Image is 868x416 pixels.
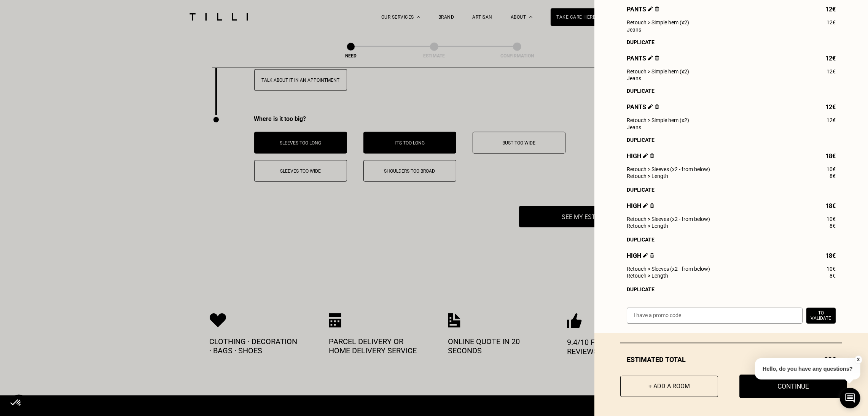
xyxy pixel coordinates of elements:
[620,376,718,397] button: + Add a room
[643,203,648,208] img: Edit
[655,104,659,109] img: DELETE
[655,56,659,60] img: DELETE
[827,166,836,172] font: 10€
[827,68,836,75] font: 12€
[650,203,654,208] img: DELETE
[763,366,853,372] font: Hello, do you have any questions?
[627,286,655,292] font: Duplicate
[627,187,655,193] font: Duplicate
[627,39,655,45] font: Duplicate
[643,153,648,158] img: Edit
[627,216,710,222] font: Retouch > Sleeves (x2 - from below)
[648,6,653,11] img: Edit
[627,124,641,130] font: Jeans
[627,103,646,111] font: Pants
[830,173,836,179] font: 8€
[830,273,836,279] font: 8€
[827,19,836,25] font: 12€
[855,356,862,364] button: X
[627,55,646,62] font: Pants
[627,308,803,324] input: I have a promo code
[825,55,836,62] font: 12€
[627,68,689,75] font: Retouch > Simple hem (x2)
[777,382,809,390] font: Continue
[627,152,641,160] font: High
[627,137,655,143] font: Duplicate
[627,166,710,172] font: Retouch > Sleeves (x2 - from below)
[857,357,860,362] font: X
[627,237,655,243] font: Duplicate
[825,152,836,160] font: 18€
[648,56,653,60] img: Edit
[627,356,686,364] font: Estimated total
[825,103,836,111] font: 12€
[806,308,836,324] button: To validate
[827,117,836,123] font: 12€
[643,253,648,258] img: Edit
[648,104,653,109] img: Edit
[827,216,836,222] font: 10€
[627,19,689,25] font: Retouch > Simple hem (x2)
[811,310,831,321] font: To validate
[739,375,847,398] button: Continue
[827,266,836,272] font: 10€
[627,117,689,123] font: Retouch > Simple hem (x2)
[627,202,641,210] font: High
[627,252,641,259] font: High
[627,223,668,229] font: Retouch > Length
[650,153,654,158] img: DELETE
[627,6,646,13] font: Pants
[648,383,690,390] font: + Add a room
[627,266,710,272] font: Retouch > Sleeves (x2 - from below)
[627,27,641,33] font: Jeans
[655,6,659,11] img: DELETE
[627,88,655,94] font: Duplicate
[825,252,836,259] font: 18€
[627,75,641,81] font: Jeans
[830,223,836,229] font: 8€
[825,202,836,210] font: 18€
[627,273,668,279] font: Retouch > Length
[627,173,668,179] font: Retouch > Length
[825,6,836,13] font: 12€
[650,253,654,258] img: DELETE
